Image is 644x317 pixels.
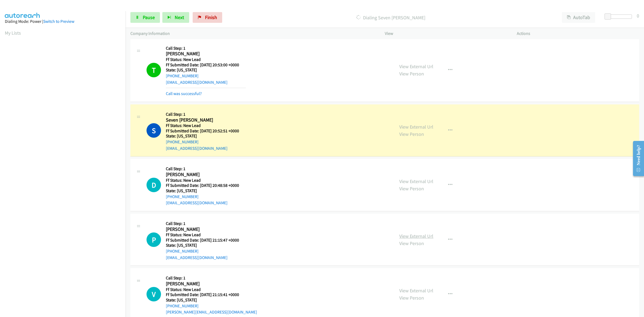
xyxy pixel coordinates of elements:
h5: Call Step: 1 [166,46,246,51]
a: View External Url [399,124,433,130]
iframe: Dialpad [5,41,126,296]
a: Call was successful? [166,91,202,96]
h5: Ff Status: New Lead [166,123,246,128]
h5: Ff Submitted Date: [DATE] 20:52:51 +0000 [166,128,246,134]
span: Finish [205,14,217,20]
h2: [PERSON_NAME] [166,226,239,232]
iframe: Resource Center [628,137,644,180]
a: View Person [399,295,424,301]
h5: State: [US_STATE] [166,243,239,248]
button: AutoTab [562,12,595,23]
a: [PERSON_NAME][EMAIL_ADDRESS][DOMAIN_NAME] [166,309,257,315]
a: View External Url [399,178,433,184]
h1: S [147,123,161,138]
h2: Seven [PERSON_NAME] [166,117,246,123]
a: [PHONE_NUMBER] [166,139,199,144]
a: [EMAIL_ADDRESS][DOMAIN_NAME] [166,200,228,205]
h1: P [147,232,161,247]
a: [PHONE_NUMBER] [166,194,199,199]
a: [EMAIL_ADDRESS][DOMAIN_NAME] [166,255,228,260]
h5: State: [US_STATE] [166,188,246,194]
span: Pause [143,14,155,20]
h5: State: [US_STATE] [166,297,257,303]
h2: [PERSON_NAME] [166,281,257,287]
h5: Ff Status: New Lead [166,232,239,238]
a: View External Url [399,63,433,70]
a: View External Url [399,287,433,294]
h5: Ff Submitted Date: [DATE] 21:15:47 +0000 [166,238,239,243]
div: The call is yet to be attempted [147,232,161,247]
h5: Ff Submitted Date: [DATE] 20:53:00 +0000 [166,62,246,68]
h1: T [147,63,161,77]
div: The call is yet to be attempted [147,287,161,301]
a: [EMAIL_ADDRESS][DOMAIN_NAME] [166,146,228,151]
h5: Call Step: 1 [166,275,257,281]
a: Finish [193,12,222,23]
h5: Call Step: 1 [166,112,246,117]
p: Actions [517,30,639,37]
p: Dialing Seven [PERSON_NAME] [229,14,552,21]
h1: V [147,287,161,301]
a: [PHONE_NUMBER] [166,249,199,254]
a: View External Url [399,233,433,239]
h5: Ff Status: New Lead [166,57,246,62]
p: Company Information [130,30,375,37]
a: Pause [130,12,160,23]
div: 0 [637,12,639,19]
div: The call is yet to be attempted [147,178,161,192]
a: [PHONE_NUMBER] [166,73,199,78]
h5: Ff Submitted Date: [DATE] 21:15:41 +0000 [166,292,257,297]
span: Next [175,14,184,20]
h5: Ff Status: New Lead [166,287,257,292]
a: Switch to Preview [43,19,74,24]
h5: State: [US_STATE] [166,67,246,73]
h5: Call Step: 1 [166,166,246,172]
h5: Ff Status: New Lead [166,178,246,183]
h5: Call Step: 1 [166,221,239,226]
a: View Person [399,131,424,137]
button: Next [162,12,189,23]
a: View Person [399,71,424,77]
p: View [385,30,507,37]
a: View Person [399,240,424,246]
div: Delay between calls (in seconds) [607,14,632,19]
a: [PHONE_NUMBER] [166,303,199,308]
a: View Person [399,185,424,192]
h1: D [147,178,161,192]
a: [EMAIL_ADDRESS][DOMAIN_NAME] [166,80,228,85]
h5: State: [US_STATE] [166,133,246,139]
h2: [PERSON_NAME] [166,51,246,57]
a: My Lists [5,30,21,36]
h5: Ff Submitted Date: [DATE] 20:48:58 +0000 [166,183,246,188]
div: Dialing Mode: Power | [5,18,121,25]
h2: [PERSON_NAME] [166,172,246,178]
